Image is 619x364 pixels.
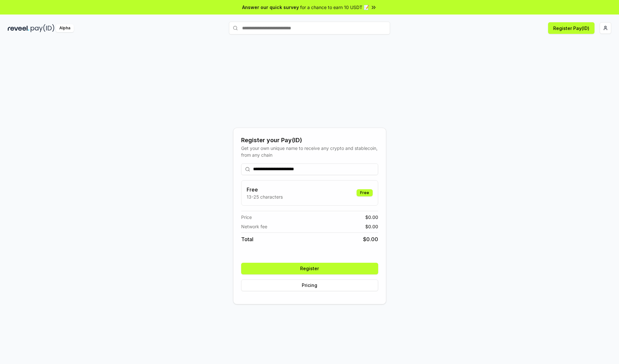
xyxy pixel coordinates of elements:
[241,136,378,145] div: Register your Pay(ID)
[300,4,369,11] span: for a chance to earn 10 USDT 📝
[365,214,378,221] span: $ 0.00
[241,235,253,243] span: Total
[241,223,267,230] span: Network fee
[241,280,378,291] button: Pricing
[242,4,299,11] span: Answer our quick survey
[8,24,29,32] img: reveel_dark
[247,193,283,200] p: 13-25 characters
[363,235,378,243] span: $ 0.00
[365,223,378,230] span: $ 0.00
[56,24,74,32] div: Alpha
[548,22,594,34] button: Register Pay(ID)
[241,214,252,221] span: Price
[247,186,283,193] h3: Free
[357,189,373,196] div: Free
[31,24,54,32] img: pay_id
[241,263,378,274] button: Register
[241,145,378,158] div: Get your own unique name to receive any crypto and stablecoin, from any chain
